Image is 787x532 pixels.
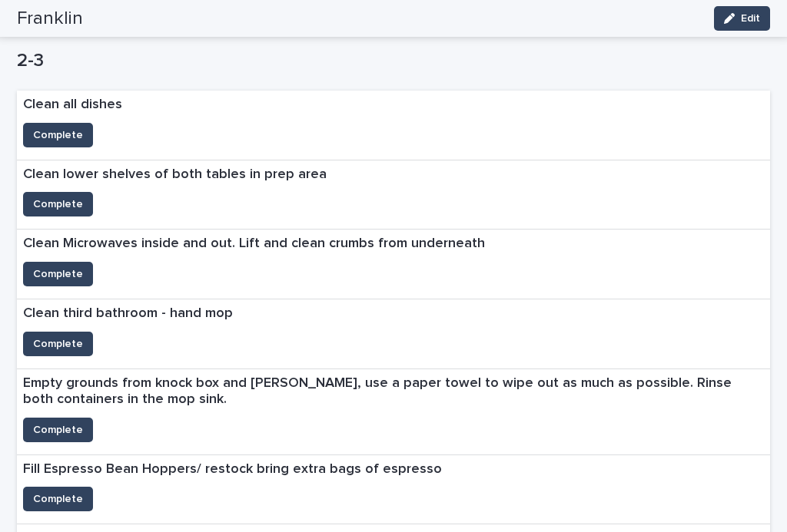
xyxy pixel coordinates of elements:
[23,418,93,442] button: Complete
[23,97,122,114] p: Clean all dishes
[33,197,83,212] span: Complete
[23,375,764,408] p: Empty grounds from knock box and [PERSON_NAME], use a paper towel to wipe out as much as possible...
[23,487,93,511] button: Complete
[17,455,770,525] a: Fill Espresso Bean Hoppers/ restock bring extra bags of espressoComplete
[23,123,93,147] button: Complete
[17,50,770,72] h1: 2-3
[17,230,770,299] a: Clean Microwaves inside and out. Lift and clean crumbs from underneathComplete
[17,8,83,30] h2: Franklin
[23,332,93,356] button: Complete
[17,91,770,160] a: Clean all dishesComplete
[23,306,233,322] p: Clean third bathroom - hand mop
[23,167,327,183] p: Clean lower shelves of both tables in prep area
[23,461,442,478] p: Fill Espresso Bean Hoppers/ restock bring extra bags of espresso
[33,336,83,352] span: Complete
[33,266,83,282] span: Complete
[17,299,770,369] a: Clean third bathroom - hand mopComplete
[23,236,485,253] p: Clean Microwaves inside and out. Lift and clean crumbs from underneath
[23,262,93,286] button: Complete
[33,127,83,143] span: Complete
[23,192,93,216] button: Complete
[33,422,83,438] span: Complete
[741,13,760,24] span: Edit
[33,491,83,507] span: Complete
[17,160,770,230] a: Clean lower shelves of both tables in prep areaComplete
[17,369,770,455] a: Empty grounds from knock box and [PERSON_NAME], use a paper towel to wipe out as much as possible...
[714,6,770,31] button: Edit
